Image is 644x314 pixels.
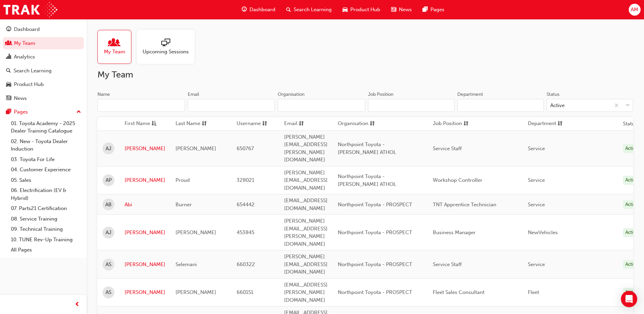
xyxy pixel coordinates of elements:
[284,218,328,247] span: [PERSON_NAME][EMAIL_ADDRESS][PERSON_NAME][DOMAIN_NAME]
[176,261,197,267] span: Selemani
[176,120,213,128] button: Last Namesorting-icon
[284,170,328,191] span: [PERSON_NAME][EMAIL_ADDRESS][DOMAIN_NAME]
[391,5,396,14] span: news-icon
[550,102,565,109] div: Active
[284,197,328,211] span: [EMAIL_ADDRESS][DOMAIN_NAME]
[623,176,641,185] div: Active
[6,27,11,33] span: guage-icon
[250,6,275,14] span: Dashboard
[6,82,11,88] span: car-icon
[433,145,462,152] span: Service Staff
[137,30,200,64] a: Upcoming Sessions
[97,30,137,64] a: My Team
[350,6,380,14] span: Product Hub
[237,289,253,295] span: 660151
[623,228,641,237] div: Active
[125,289,165,296] a: [PERSON_NAME]
[3,51,84,63] a: Analytics
[278,91,305,98] div: Organisation
[623,288,641,297] div: Active
[433,261,462,267] span: Service Staff
[343,5,348,14] span: car-icon
[8,164,84,175] a: 04. Customer Experience
[338,202,412,208] span: Northpoint Toyota - PROSPECT
[188,99,275,112] input: Email
[457,91,483,98] div: Department
[161,38,170,48] span: sessionType_ONLINE_URL-icon
[6,109,11,115] span: pages-icon
[8,136,84,154] a: 02. New - Toyota Dealer Induction
[125,120,150,128] span: First Name
[337,3,386,17] a: car-iconProduct Hub
[262,120,267,128] span: sorting-icon
[8,175,84,186] a: 05. Sales
[430,6,444,14] span: Pages
[528,120,556,128] span: Department
[188,91,199,98] div: Email
[125,201,165,209] a: Abi
[629,4,641,16] button: AM
[528,229,558,235] span: NewVehicles
[528,145,545,152] span: Service
[8,214,84,224] a: 08. Service Training
[368,99,455,112] input: Job Position
[236,3,281,17] a: guage-iconDashboard
[286,5,291,14] span: search-icon
[621,291,637,307] div: Open Intercom Messenger
[8,203,84,214] a: 07. Parts21 Certification
[338,141,396,155] span: Northpoint Toyota - [PERSON_NAME] ATHOL
[14,53,35,61] div: Analytics
[557,120,563,128] span: sorting-icon
[125,120,162,128] button: First Nameasc-icon
[106,261,111,268] span: AS
[423,5,428,14] span: pages-icon
[547,91,559,98] div: Status
[386,3,417,17] a: news-iconNews
[151,120,157,128] span: asc-icon
[338,173,396,187] span: Northpoint Toyota - [PERSON_NAME] ATHOL
[433,177,482,183] span: Workshop Controller
[97,91,110,98] div: Name
[104,48,125,56] span: My Team
[281,3,337,17] a: search-iconSearch Learning
[284,254,328,275] span: [PERSON_NAME][EMAIL_ADDRESS][DOMAIN_NAME]
[237,120,274,128] button: Usernamesorting-icon
[3,37,84,50] a: My Team
[176,202,192,208] span: Burner
[338,120,368,128] span: Organisation
[623,200,641,209] div: Active
[3,106,84,118] button: Pages
[433,229,476,235] span: Business Manager
[528,289,539,295] span: Fleet
[125,145,165,153] a: [PERSON_NAME]
[176,229,216,235] span: [PERSON_NAME]
[237,229,254,235] span: 453845
[125,229,165,237] a: [PERSON_NAME]
[631,6,638,14] span: AM
[433,202,496,208] span: TNT Apprentice Technician
[143,48,189,56] span: Upcoming Sessions
[242,5,247,14] span: guage-icon
[14,81,44,88] div: Product Hub
[125,176,165,184] a: [PERSON_NAME]
[625,101,630,110] span: down-icon
[176,289,216,295] span: [PERSON_NAME]
[176,120,200,128] span: Last Name
[106,229,111,237] span: AJ
[176,145,216,152] span: [PERSON_NAME]
[8,154,84,165] a: 03. Toyota For Life
[237,120,261,128] span: Username
[284,134,328,163] span: [PERSON_NAME][EMAIL_ADDRESS][PERSON_NAME][DOMAIN_NAME]
[284,120,297,128] span: Email
[14,67,52,75] div: Search Learning
[623,144,641,153] div: Active
[3,65,84,77] a: Search Learning
[338,120,375,128] button: Organisationsorting-icon
[14,94,27,102] div: News
[294,6,332,14] span: Search Learning
[3,92,84,105] a: News
[284,120,321,128] button: Emailsorting-icon
[528,177,545,183] span: Service
[370,120,375,128] span: sorting-icon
